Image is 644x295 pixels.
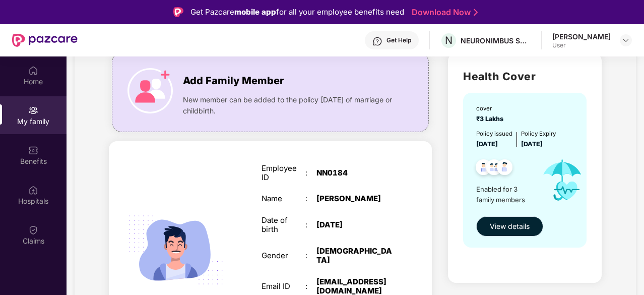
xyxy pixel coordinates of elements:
[262,282,305,291] div: Email ID
[476,104,506,113] div: cover
[463,68,586,85] h2: Health Cover
[305,220,316,229] div: :
[28,145,38,155] img: svg+xml;base64,PHN2ZyBpZD0iQmVuZWZpdHMiIHhtbG5zPSJodHRwOi8vd3d3LnczLm9yZy8yMDAwL3N2ZyIgd2lkdGg9Ij...
[28,225,38,235] img: svg+xml;base64,PHN2ZyBpZD0iQ2xhaW0iIHhtbG5zPSJodHRwOi8vd3d3LnczLm9yZy8yMDAwL3N2ZyIgd2lkdGg9IjIwIi...
[372,36,382,46] img: svg+xml;base64,PHN2ZyBpZD0iSGVscC0zMngzMiIgeG1sbnM9Imh0dHA6Ly93d3cudzMub3JnLzIwMDAvc3ZnIiB3aWR0aD...
[305,194,316,203] div: :
[521,129,556,138] div: Policy Expiry
[28,185,38,195] img: svg+xml;base64,PHN2ZyBpZD0iSG9zcGl0YWxzIiB4bWxucz0iaHR0cDovL3d3dy53My5vcmcvMjAwMC9zdmciIHdpZHRoPS...
[262,251,305,260] div: Gender
[461,36,531,45] div: NEURONIMBUS SOFTWARE SERVICES PRIVATE LIMITED
[183,94,397,116] span: New member can be added to the policy [DATE] of marriage or childbirth.
[476,184,534,205] span: Enabled for 3 family members
[492,156,517,181] img: svg+xml;base64,PHN2ZyB4bWxucz0iaHR0cDovL3d3dy53My5vcmcvMjAwMC9zdmciIHdpZHRoPSI0OC45NDMiIGhlaWdodD...
[262,164,305,182] div: Employee ID
[305,168,316,178] div: :
[474,7,478,18] img: Stroke
[183,73,284,89] span: Add Family Member
[471,156,496,181] img: svg+xml;base64,PHN2ZyB4bWxucz0iaHR0cDovL3d3dy53My5vcmcvMjAwMC9zdmciIHdpZHRoPSI0OC45NDMiIGhlaWdodD...
[445,34,453,46] span: N
[476,129,512,138] div: Policy issued
[28,105,38,115] img: svg+xml;base64,PHN2ZyB3aWR0aD0iMjAiIGhlaWdodD0iMjAiIHZpZXdCb3g9IjAgMCAyMCAyMCIgZmlsbD0ibm9uZSIgeG...
[305,251,316,260] div: :
[552,32,611,41] div: [PERSON_NAME]
[622,36,630,44] img: svg+xml;base64,PHN2ZyBpZD0iRHJvcGRvd24tMzJ4MzIiIHhtbG5zPSJodHRwOi8vd3d3LnczLm9yZy8yMDAwL3N2ZyIgd2...
[490,221,530,232] span: View details
[262,194,305,203] div: Name
[316,247,393,265] div: [DEMOGRAPHIC_DATA]
[316,220,393,229] div: [DATE]
[262,216,305,234] div: Date of birth
[387,36,411,44] div: Get Help
[482,156,506,181] img: svg+xml;base64,PHN2ZyB4bWxucz0iaHR0cDovL3d3dy53My5vcmcvMjAwMC9zdmciIHdpZHRoPSI0OC45MTUiIGhlaWdodD...
[305,282,316,291] div: :
[476,140,498,148] span: [DATE]
[190,6,404,18] div: Get Pazcare for all your employee benefits need
[12,34,78,47] img: New Pazcare Logo
[534,149,591,211] img: icon
[552,41,611,49] div: User
[476,115,506,123] span: ₹3 Lakhs
[127,68,173,113] img: icon
[316,194,393,203] div: [PERSON_NAME]
[476,216,543,237] button: View details
[234,7,276,17] strong: mobile app
[316,168,393,178] div: NN0184
[412,7,475,18] a: Download Now
[173,7,183,17] img: Logo
[521,140,543,148] span: [DATE]
[28,66,38,76] img: svg+xml;base64,PHN2ZyBpZD0iSG9tZSIgeG1sbnM9Imh0dHA6Ly93d3cudzMub3JnLzIwMDAvc3ZnIiB3aWR0aD0iMjAiIG...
